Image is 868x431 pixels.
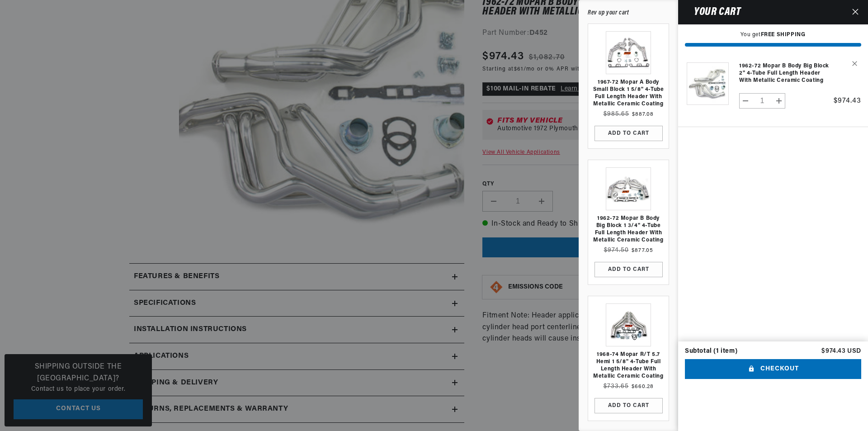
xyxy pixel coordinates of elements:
[685,391,861,411] iframe: PayPal-paypal
[845,56,861,71] button: Remove 1962-72 Mopar B Body Big Block 2" 4-Tube Full Length Header with Metallic Ceramic Coating
[834,97,861,104] span: $974.43
[761,32,806,38] strong: FREE SHIPPING
[685,8,741,17] h2: Your cart
[752,93,773,109] input: Quantity for 1962-72 Mopar B Body Big Block 2&quot; 4-Tube Full Length Header with Metallic Ceram...
[685,359,861,379] button: Checkout
[821,348,861,355] p: $974.43 USD
[739,62,829,84] a: 1962-72 Mopar B Body Big Block 2" 4-Tube Full Length Header with Metallic Ceramic Coating
[685,31,861,39] p: You get
[685,348,737,355] div: Subtotal (1 item)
